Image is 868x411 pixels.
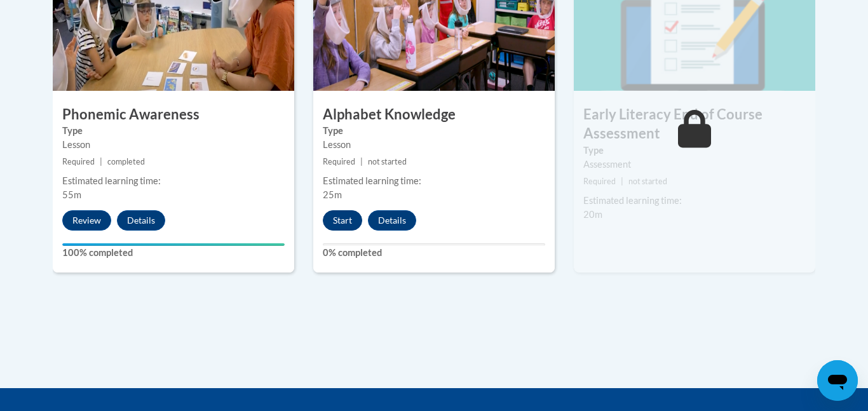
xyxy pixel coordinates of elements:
[583,144,806,158] label: Type
[360,157,363,166] span: |
[62,210,111,231] button: Review
[323,138,545,152] div: Lesson
[107,157,145,166] span: completed
[574,105,815,144] h3: Early Literacy End of Course Assessment
[368,157,407,166] span: not started
[62,246,285,260] label: 100% completed
[583,194,806,208] div: Estimated learning time:
[621,177,623,186] span: |
[62,189,81,200] span: 55m
[323,124,545,138] label: Type
[117,210,165,231] button: Details
[62,174,285,188] div: Estimated learning time:
[313,105,555,125] h3: Alphabet Knowledge
[100,157,102,166] span: |
[323,174,545,188] div: Estimated learning time:
[323,210,362,231] button: Start
[628,177,667,186] span: not started
[583,158,806,172] div: Assessment
[817,360,858,401] iframe: Button to launch messaging window
[323,189,342,200] span: 25m
[62,138,285,152] div: Lesson
[323,157,355,166] span: Required
[323,246,545,260] label: 0% completed
[62,243,285,246] div: Your progress
[583,177,616,186] span: Required
[368,210,416,231] button: Details
[53,105,294,125] h3: Phonemic Awareness
[62,124,285,138] label: Type
[583,209,602,220] span: 20m
[62,157,95,166] span: Required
